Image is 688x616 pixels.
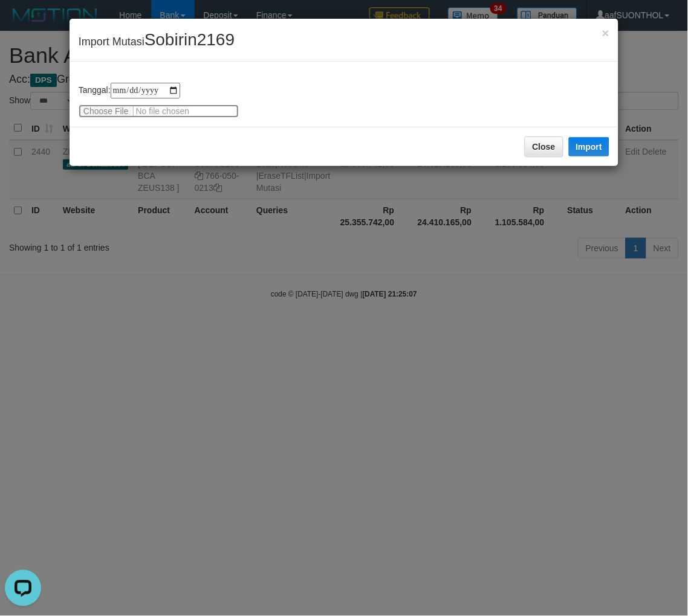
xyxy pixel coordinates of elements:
button: Open LiveChat chat widget [5,5,41,41]
span: Import Mutasi [79,36,235,48]
span: Sobirin2169 [144,30,235,49]
div: Tanggal: [79,83,609,118]
span: × [602,26,609,40]
button: Import [569,137,610,156]
button: Close [602,27,609,39]
button: Close [525,136,563,157]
